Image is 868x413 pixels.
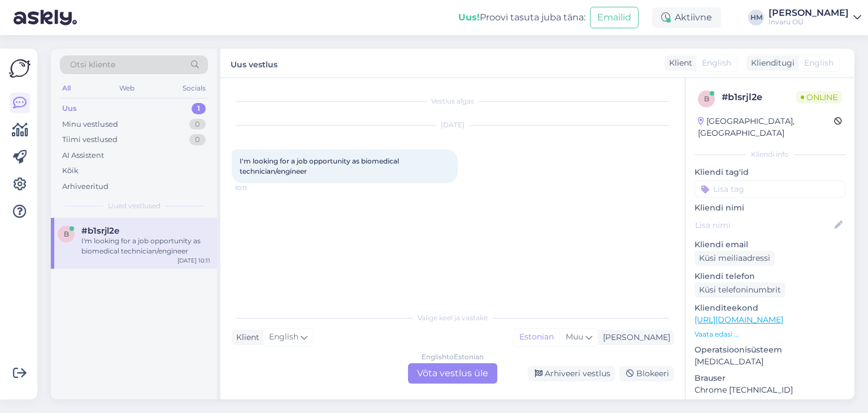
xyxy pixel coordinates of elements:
div: I'm looking for a job opportunity as biomedical technician/engineer [81,236,210,256]
div: Klienditugi [747,57,795,69]
p: Kliendi tag'id [695,166,845,178]
p: Kliendi nimi [695,202,845,214]
div: AI Assistent [62,150,104,161]
span: #b1srjl2e [81,226,119,236]
p: [MEDICAL_DATA] [695,356,845,368]
input: Lisa nimi [695,219,832,231]
a: [PERSON_NAME]Invaru OÜ [769,8,861,27]
div: Kõik [62,165,79,177]
div: Web [117,81,137,96]
div: 0 [189,134,206,145]
div: Küsi meiliaadressi [695,251,775,266]
b: Uus! [458,12,480,23]
div: Tiimi vestlused [62,134,118,145]
div: Invaru OÜ [769,18,849,27]
div: 1 [192,103,206,114]
div: Proovi tasuta juba täna: [458,11,585,24]
span: Otsi kliente [70,59,115,71]
div: Kliendi info [695,149,845,160]
div: All [60,81,73,96]
img: Askly Logo [9,58,31,79]
div: Uus [62,103,77,114]
div: Klient [232,332,259,343]
div: HM [748,10,764,25]
span: I'm looking for a job opportunity as biomedical technician/engineer [240,157,401,175]
div: Blokeeri [619,366,674,381]
div: Klient [665,57,692,69]
span: English [269,331,298,343]
div: Valige keel ja vastake [232,313,674,323]
a: [URL][DOMAIN_NAME] [695,315,783,325]
p: Vaata edasi ... [695,329,845,339]
div: Socials [180,81,208,96]
p: Kliendi email [695,239,845,251]
button: Emailid [590,7,639,28]
div: Aktiivne [652,7,721,28]
p: Klienditeekond [695,302,845,314]
input: Lisa tag [695,180,845,197]
div: [PERSON_NAME] [598,332,670,343]
div: Vestlus algas [232,96,674,106]
span: b [704,94,709,103]
span: English [804,57,834,69]
div: # b1srjl2e [722,91,796,104]
span: Muu [566,332,583,342]
span: Online [796,91,842,104]
label: Uus vestlus [231,55,277,71]
div: Küsi telefoninumbrit [695,282,785,298]
div: Minu vestlused [62,119,118,130]
div: Estonian [514,329,559,346]
div: 0 [189,119,206,130]
p: Chrome [TECHNICAL_ID] [695,384,845,396]
div: English to Estonian [422,352,484,362]
p: Brauser [695,372,845,384]
div: Võta vestlus üle [408,363,497,384]
span: b [64,230,69,238]
div: [PERSON_NAME] [769,8,849,18]
div: [GEOGRAPHIC_DATA], [GEOGRAPHIC_DATA] [698,115,834,139]
div: [DATE] [232,120,674,130]
p: Kliendi telefon [695,270,845,282]
div: [DATE] 10:11 [177,256,210,265]
div: Arhiveeri vestlus [528,366,615,381]
div: Arhiveeritud [62,181,108,192]
p: Operatsioonisüsteem [695,344,845,356]
span: 10:11 [235,184,277,192]
span: English [702,57,731,69]
span: Uued vestlused [108,201,160,211]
